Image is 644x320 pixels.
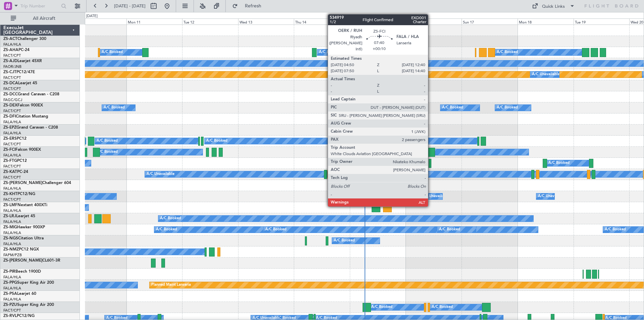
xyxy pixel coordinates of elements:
div: A/C Booked [371,302,392,312]
span: ZS-AHA [3,48,18,52]
div: A/C Booked [206,136,227,146]
div: Quick Links [542,3,565,10]
span: ZS-LRJ [3,214,16,218]
a: FALA/HLA [3,219,21,224]
div: A/C Booked [497,103,518,113]
div: A/C Booked [439,225,460,235]
div: A/C Unavailable [538,191,566,201]
a: ZS-EPZGrand Caravan - C208 [3,126,58,130]
div: A/C Unavailable [532,70,560,80]
a: FALA/HLA [3,42,21,47]
a: FACT/CPT [3,108,21,113]
a: ZS-[PERSON_NAME]CL601-3R [3,259,60,263]
div: A/C Booked [319,47,340,57]
span: ZS-[PERSON_NAME] [3,181,42,185]
span: ZS-NMZ [3,247,19,252]
a: ZS-ACTChallenger 300 [3,37,46,41]
a: ZS-LRJLearjet 45 [3,214,35,218]
a: ZS-FTGPC12 [3,159,27,163]
a: FALA/HLA [3,208,21,213]
input: Trip Number [20,1,59,11]
div: [DATE] [86,13,98,19]
div: A/C Booked [385,147,407,157]
a: ZS-DFICitation Mustang [3,115,48,119]
span: ZS-RVL [3,314,17,318]
div: Tue 19 [574,18,630,25]
div: A/C Booked [432,302,453,312]
a: ZS-PPGSuper King Air 200 [3,281,54,285]
a: FACT/CPT [3,86,21,91]
a: FALA/HLA [3,186,21,191]
a: ZS-FCIFalcon 900EX [3,148,41,152]
a: ZS-PSALearjet 60 [3,292,36,296]
div: A/C Unavailable [147,169,174,179]
div: A/C Booked [497,47,518,57]
span: ZS-CJT [3,70,16,74]
div: A/C Booked [97,136,118,146]
span: ZS-FTG [3,159,17,163]
a: FALA/HLA [3,153,21,158]
a: FACT/CPT [3,142,21,147]
a: FALA/HLA [3,297,21,302]
a: FALA/HLA [3,131,21,136]
span: ZS-NGS [3,236,18,240]
div: A/C Booked [377,136,398,146]
span: All Aircraft [17,16,71,21]
a: FAGC/GCJ [3,97,22,102]
a: ZS-ERSPC12 [3,137,26,141]
span: ZS-MIG [3,225,17,229]
span: ZS-ERS [3,137,17,141]
a: FAOR/JNB [3,64,21,69]
div: A/C Booked [97,147,118,157]
span: ZS-KAT [3,170,17,174]
a: ZS-KHTPC12/NG [3,192,35,196]
div: A/C Booked [605,225,626,235]
span: ZS-ACT [3,37,17,41]
a: ZS-RVLPC12/NG [3,314,35,318]
a: FALA/HLA [3,120,21,125]
a: FALA/HLA [3,275,21,280]
a: ZS-LMFNextant 400XTi [3,203,47,207]
div: Mon 11 [126,18,182,25]
a: ZS-DCALearjet 45 [3,81,37,85]
a: FACT/CPT [3,75,21,80]
div: A/C Booked [104,103,125,113]
div: Fri 15 [350,18,406,25]
div: Mon 18 [518,18,574,25]
a: ZS-KATPC-24 [3,170,28,174]
a: ZS-DCCGrand Caravan - C208 [3,92,59,96]
a: FALA/HLA [3,241,21,246]
div: A/C Booked [160,214,181,224]
span: ZS-LMF [3,203,17,207]
a: FACT/CPT [3,197,21,202]
a: ZS-DEXFalcon 900EX [3,103,43,107]
a: ZS-PIRBeech 1900D [3,270,41,274]
div: A/C Booked [373,47,394,57]
span: ZS-[PERSON_NAME] [3,259,42,263]
button: All Aircraft [7,13,73,24]
div: A/C Unavailable [421,191,449,201]
div: Planned Maint Lanseria [151,280,191,290]
span: ZS-AJD [3,59,17,63]
a: FACT/CPT [3,164,21,169]
a: FACT/CPT [3,308,21,313]
div: A/C Booked [442,103,463,113]
a: ZS-NGSCitation Ultra [3,236,44,240]
span: ZS-DEX [3,103,17,107]
a: ZS-CJTPC12/47E [3,70,35,74]
div: Thu 14 [294,18,350,25]
span: [DATE] - [DATE] [114,3,146,9]
a: FAPM/PZB [3,253,22,258]
a: ZS-MIGHawker 900XP [3,225,45,229]
div: A/C Booked [102,47,123,57]
span: ZS-PZU [3,303,17,307]
span: ZS-DCC [3,92,18,96]
a: FACT/CPT [3,175,21,180]
span: Refresh [239,4,267,8]
button: Quick Links [529,1,578,11]
span: ZS-PPG [3,281,17,285]
div: A/C Unavailable [364,70,392,80]
div: A/C Booked [156,225,177,235]
div: Tue 12 [182,18,238,25]
div: A/C Booked [548,158,570,168]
